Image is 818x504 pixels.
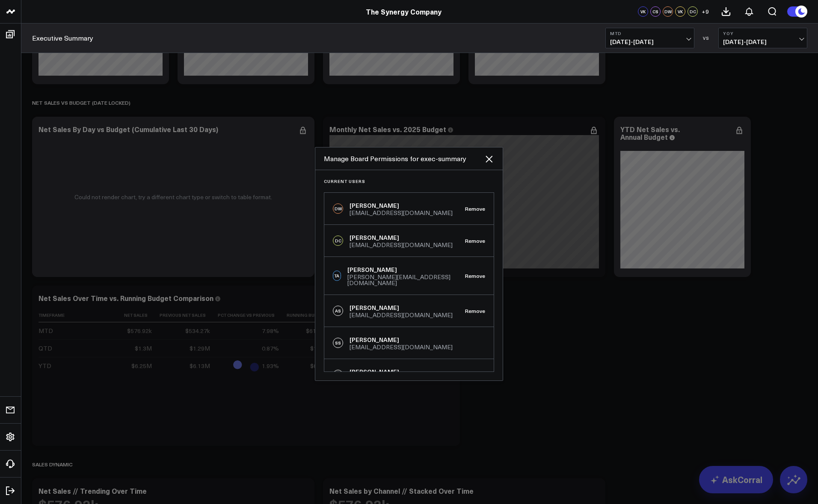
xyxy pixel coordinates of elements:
div: DC [333,236,343,246]
span: [DATE] - [DATE] [610,38,690,45]
div: [PERSON_NAME] [350,233,453,242]
button: Remove [465,273,485,279]
div: [EMAIL_ADDRESS][DOMAIN_NAME] [350,312,453,318]
div: TA [333,271,341,281]
button: +9 [700,6,710,17]
div: VK [675,6,685,17]
div: VK [638,6,648,17]
div: VS [699,35,714,41]
span: [DATE] - [DATE] [723,38,803,45]
h3: Current Users [324,179,494,184]
div: Manage Board Permissions for exec-summary [324,154,484,163]
div: CS [650,6,661,17]
div: DW [663,6,673,17]
div: SS [333,338,343,348]
button: MTD[DATE]-[DATE] [605,28,694,48]
div: [PERSON_NAME][EMAIL_ADDRESS][DOMAIN_NAME] [347,274,465,286]
div: [EMAIL_ADDRESS][DOMAIN_NAME] [350,210,453,216]
button: Remove [465,238,485,244]
button: Remove [465,206,485,212]
b: MTD [610,31,690,36]
a: The Synergy Company [366,7,442,16]
span: + 9 [702,9,709,15]
div: [EMAIL_ADDRESS][DOMAIN_NAME] [350,344,453,350]
div: [PERSON_NAME] [350,336,453,344]
div: [EMAIL_ADDRESS][DOMAIN_NAME] [350,242,453,248]
div: CG [333,370,343,380]
div: [PERSON_NAME] [350,368,453,376]
div: [PERSON_NAME] [347,265,465,274]
div: [PERSON_NAME] [350,201,453,210]
div: [PERSON_NAME] [350,304,453,312]
div: DW [333,203,343,214]
div: DC [688,6,698,17]
div: AS [333,306,343,316]
button: YoY[DATE]-[DATE] [718,28,807,48]
button: Remove [465,308,485,314]
b: YoY [723,31,803,36]
a: Executive Summary [32,33,93,43]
